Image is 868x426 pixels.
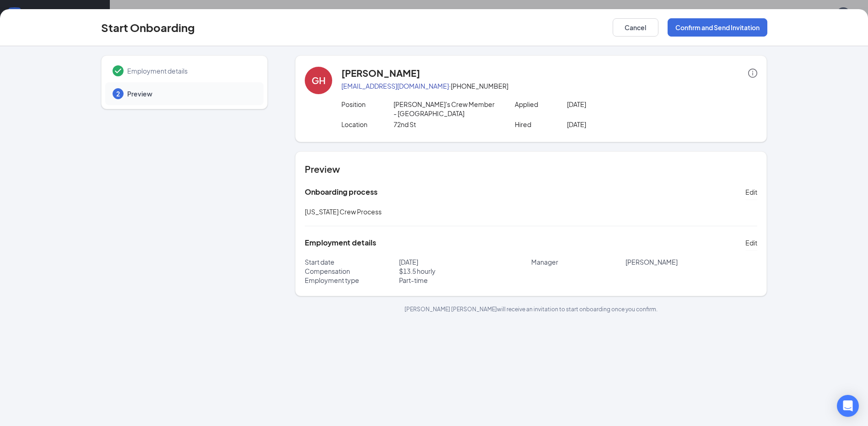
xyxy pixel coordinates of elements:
[127,66,254,75] span: Employment details
[305,238,376,248] h5: Employment details
[625,257,758,266] p: [PERSON_NAME]
[295,305,767,313] p: [PERSON_NAME] [PERSON_NAME] will receive an invitation to start onboarding once you confirm.
[305,208,382,216] span: [US_STATE] Crew Process
[394,120,497,129] p: 72nd St
[394,100,497,118] p: [PERSON_NAME]'s Crew Member - [GEOGRAPHIC_DATA]
[305,266,399,276] p: Compensation
[745,187,757,197] span: Edit
[127,89,254,98] span: Preview
[531,257,625,266] p: Manager
[399,276,531,285] p: Part-time
[745,238,757,247] span: Edit
[745,235,757,250] button: Edit
[399,266,531,276] p: $ 13.5 hourly
[745,185,757,199] button: Edit
[515,120,567,129] p: Hired
[116,89,120,98] span: 2
[101,20,195,35] h3: Start Onboarding
[305,187,377,197] h5: Onboarding process
[399,257,531,266] p: [DATE]
[567,100,671,109] p: [DATE]
[113,65,124,76] svg: Checkmark
[305,163,757,176] h4: Preview
[312,74,326,87] div: GH
[613,18,658,37] button: Cancel
[305,276,399,285] p: Employment type
[341,100,394,109] p: Position
[748,69,757,78] span: info-circle
[515,100,567,109] p: Applied
[341,67,420,80] h4: [PERSON_NAME]
[341,82,449,90] a: [EMAIL_ADDRESS][DOMAIN_NAME]
[341,120,394,129] p: Location
[567,120,671,129] p: [DATE]
[668,18,767,37] button: Confirm and Send Invitation
[305,257,399,266] p: Start date
[341,81,757,91] p: · [PHONE_NUMBER]
[837,395,859,417] div: Open Intercom Messenger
